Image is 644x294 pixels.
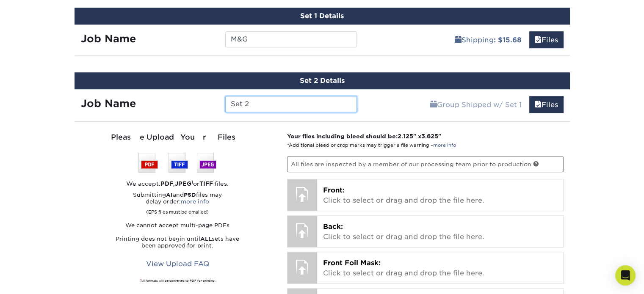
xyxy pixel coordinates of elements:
[398,133,413,140] span: 2.125
[140,278,141,281] sup: 1
[449,31,527,48] a: Shipping: $15.68
[166,192,173,198] strong: AI
[323,185,557,206] p: Click to select or drag and drop the file here.
[323,258,557,278] p: Click to select or drag and drop the file here.
[225,96,357,112] input: Enter a job name
[81,179,275,188] div: We accept: , or files.
[81,279,275,283] div: All formats will be converted to PDF for printing.
[494,36,522,44] b: : $15.68
[191,179,193,184] sup: 1
[529,31,564,48] a: Files
[75,8,570,25] div: Set 1 Details
[81,222,275,229] p: We cannot accept multi-page PDFs
[323,259,381,267] span: Front Foil Mask:
[455,36,462,44] span: shipping
[138,153,216,173] img: We accept: PSD, TIFF, or JPEG (JPG)
[323,186,345,194] span: Front:
[615,265,636,286] div: Open Intercom Messenger
[146,205,209,215] small: (EPS files must be emailed)
[287,133,441,140] strong: Your files including bleed should be: " x "
[81,97,136,110] strong: Job Name
[75,72,570,89] div: Set 2 Details
[529,96,564,113] a: Files
[213,179,215,184] sup: 1
[199,180,213,187] strong: TIFF
[81,132,275,143] div: Please Upload Your Files
[323,222,557,242] p: Click to select or drag and drop the file here.
[433,143,456,148] a: more info
[181,198,209,205] a: more info
[430,101,437,109] span: shipping
[200,236,212,242] strong: ALL
[81,236,275,249] p: Printing does not begin until sets have been approved for print.
[535,101,542,109] span: files
[160,180,173,187] strong: PDF
[184,192,196,198] strong: PSD
[81,33,136,45] strong: Job Name
[421,133,438,140] span: 3.625
[81,192,275,215] p: Submitting and files may delay order:
[141,256,215,272] a: View Upload FAQ
[225,31,357,47] input: Enter a job name
[425,96,527,113] a: Group Shipped w/ Set 1
[535,36,542,44] span: files
[323,223,343,231] span: Back:
[287,156,564,172] p: All files are inspected by a member of our processing team prior to production.
[287,143,456,148] small: *Additional bleed or crop marks may trigger a file warning –
[175,180,191,187] strong: JPEG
